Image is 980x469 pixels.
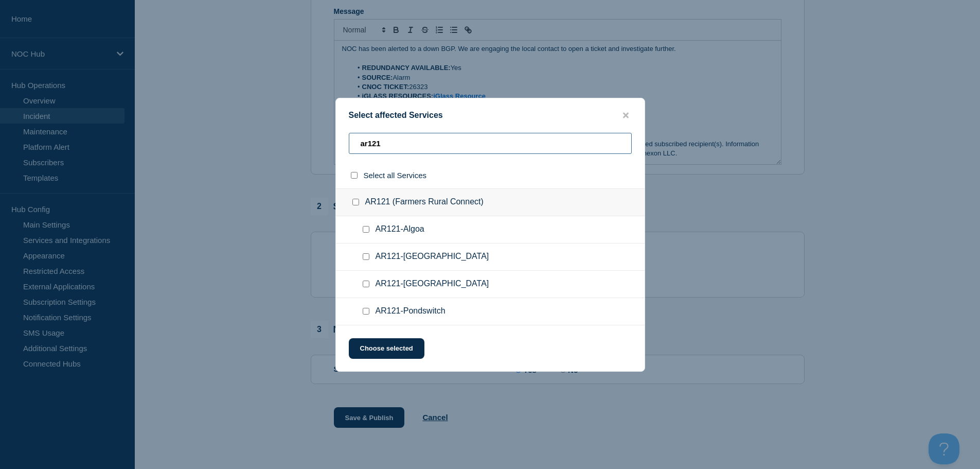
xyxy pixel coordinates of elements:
[349,133,632,154] input: Search
[363,226,369,233] input: AR121-Algoa checkbox
[336,188,645,216] div: AR121 (Farmers Rural Connect)
[364,171,427,180] span: Select all Services
[349,338,424,359] button: Choose selected
[376,279,489,289] span: AR121-[GEOGRAPHIC_DATA]
[363,281,369,287] input: AR121-Newport checkbox
[351,172,358,179] input: select all checkbox
[336,111,645,120] div: Select affected Services
[376,224,424,235] span: AR121-Algoa
[352,199,359,205] input: AR121 (Farmers Rural Connect) checkbox
[376,306,446,317] span: AR121-Pondswitch
[620,111,632,120] button: close button
[363,308,369,315] input: AR121-Pondswitch checkbox
[363,253,369,260] input: AR121-Coffeeville checkbox
[376,252,489,262] span: AR121-[GEOGRAPHIC_DATA]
